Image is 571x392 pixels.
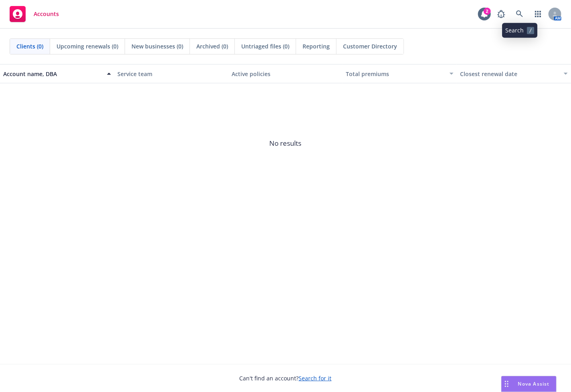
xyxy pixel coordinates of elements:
[303,42,330,50] span: Reporting
[241,42,289,50] span: Untriaged files (0)
[16,42,43,50] span: Clients (0)
[512,6,528,22] a: Search
[343,64,457,83] button: Total premiums
[34,11,59,17] span: Accounts
[343,42,397,50] span: Customer Directory
[117,70,225,78] div: Service team
[56,42,118,50] span: Upcoming renewals (0)
[6,3,62,25] a: Accounts
[114,64,228,83] button: Service team
[232,70,339,78] div: Active policies
[460,70,559,78] div: Closest renewal date
[3,70,102,78] div: Account name, DBA
[299,374,332,382] a: Search for it
[457,64,571,83] button: Closest renewal date
[240,374,332,382] span: Can't find an account?
[228,64,343,83] button: Active policies
[484,8,491,15] div: 2
[518,380,550,387] span: Nova Assist
[346,70,445,78] div: Total premiums
[501,376,557,392] button: Nova Assist
[131,42,183,50] span: New businesses (0)
[196,42,228,50] span: Archived (0)
[493,6,509,22] a: Report a Bug
[502,376,512,392] div: Drag to move
[530,6,546,22] a: Switch app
